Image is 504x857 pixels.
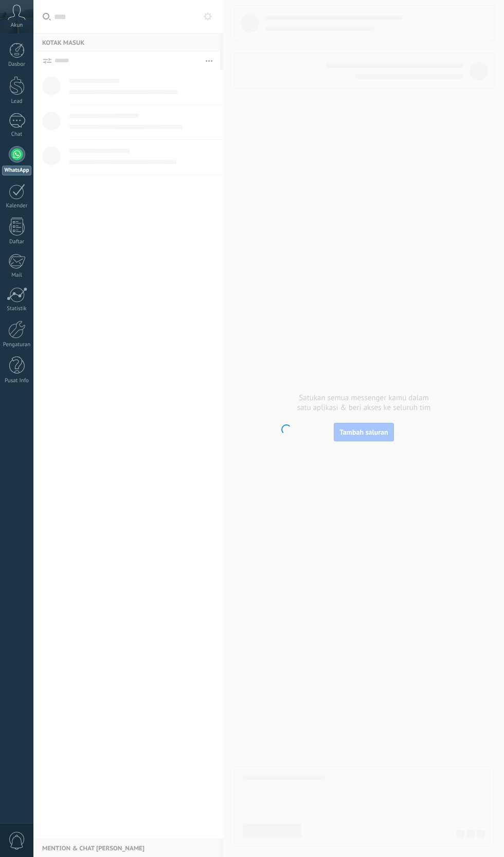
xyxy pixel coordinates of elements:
div: Pusat Info [2,378,32,384]
div: Daftar [2,239,32,245]
div: WhatsApp [2,166,31,175]
div: Chat [2,131,32,138]
div: Lead [2,98,32,105]
div: Statistik [2,306,32,312]
div: Kalender [2,203,32,209]
div: Dasbor [2,61,32,68]
span: Akun [11,22,23,29]
div: Mail [2,272,32,279]
div: Pengaturan [2,342,32,348]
